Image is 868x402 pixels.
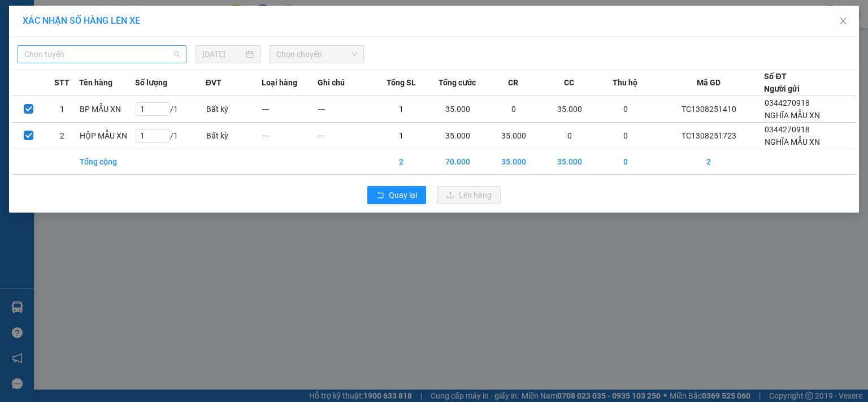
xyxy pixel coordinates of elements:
button: uploadLên hàng [437,186,501,204]
span: NGHĨA MẪU XN [765,111,820,120]
td: TC1308251723 [653,123,764,149]
td: 35.000 [485,123,541,149]
button: Close [827,6,859,37]
td: 2 [374,149,429,175]
td: --- [318,96,374,123]
span: Ghi chú [318,76,345,89]
td: 0 [597,123,653,149]
td: 70.000 [429,149,485,175]
span: Tên hàng [79,76,112,89]
div: Số ĐT Người gửi [764,70,800,95]
span: Số lượng [135,76,167,89]
span: 0344270918 [765,98,810,107]
td: --- [262,123,318,149]
td: 1 [374,123,429,149]
td: 0 [541,123,597,149]
td: --- [262,96,318,123]
td: / 1 [135,96,206,123]
td: Bất kỳ [206,123,262,149]
td: Bất kỳ [206,96,262,123]
td: / 1 [135,123,206,149]
span: Quay lại [389,189,417,201]
input: 13/08/2025 [202,48,244,60]
span: XÁC NHẬN SỐ HÀNG LÊN XE [23,15,140,26]
span: Chọn chuyến [276,46,358,63]
span: Loại hàng [262,76,297,89]
td: 35.000 [541,149,597,175]
span: Chọn tuyến [24,46,180,63]
button: rollbackQuay lại [367,186,426,204]
span: rollback [376,191,384,200]
td: 2 [653,149,764,175]
span: ĐVT [206,76,222,89]
span: Mã GD [697,76,721,89]
td: 0 [597,149,653,175]
td: 35.000 [541,96,597,123]
td: 1 [45,96,79,123]
td: 2 [45,123,79,149]
span: NGHĨA MẪU XN [765,137,820,146]
td: 1 [374,96,429,123]
span: Tổng SL [387,76,416,89]
span: Thu hộ [613,76,637,89]
td: BP MẪU XN [79,96,135,123]
span: Tổng cước [439,76,476,89]
span: CR [508,76,518,89]
td: TC1308251410 [653,96,764,123]
td: HỘP MẪU XN [79,123,135,149]
td: 35.000 [429,123,485,149]
td: 35.000 [429,96,485,123]
td: 35.000 [485,149,541,175]
td: 0 [485,96,541,123]
td: Tổng cộng [79,149,135,175]
span: CC [564,76,574,89]
span: close [839,16,848,25]
span: STT [54,76,70,89]
td: 0 [597,96,653,123]
td: --- [318,123,374,149]
span: 0344270918 [765,125,810,134]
